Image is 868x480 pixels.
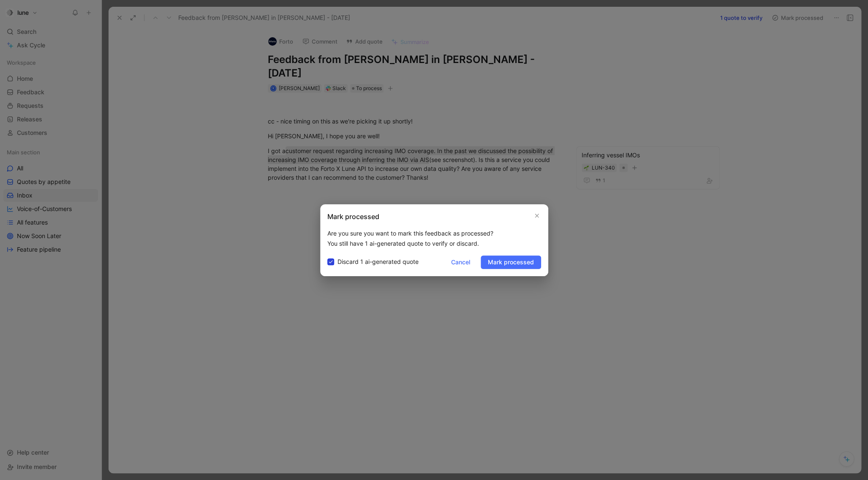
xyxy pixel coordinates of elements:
span: Cancel [451,257,470,267]
button: Cancel [444,255,477,269]
p: You still have 1 ai-generated quote to verify or discard. [327,239,541,249]
h2: Mark processed [327,211,379,222]
p: Are you sure you want to mark this feedback as processed? [327,228,541,239]
span: Mark processed [488,257,534,267]
button: Mark processed [481,255,541,269]
span: Discard 1 ai-generated quote [337,257,419,267]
